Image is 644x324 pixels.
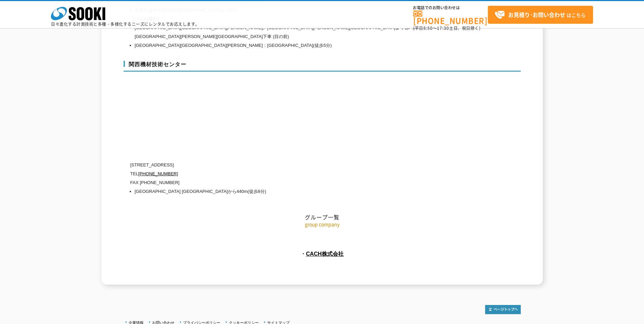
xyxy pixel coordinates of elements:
[135,23,456,41] li: [GEOGRAPHIC_DATA][GEOGRAPHIC_DATA][PERSON_NAME]／[GEOGRAPHIC_DATA][PERSON_NAME][GEOGRAPHIC_DATA]より...
[124,221,521,228] p: group company
[413,25,480,31] span: (平日 ～ 土日、祝日除く)
[51,22,200,26] p: 日々進化する計測技術と多種・多様化するニーズにレンタルでお応えします。
[135,187,456,196] li: [GEOGRAPHIC_DATA] [GEOGRAPHIC_DATA]から440m(徒歩8分)
[138,171,178,176] a: [PHONE_NUMBER]
[437,25,449,31] span: 17:30
[124,146,521,221] h2: グループ一覧
[130,169,456,178] p: TEL
[485,305,521,314] img: トップページへ
[423,25,433,31] span: 8:50
[124,248,521,259] p: ・
[413,11,488,24] a: [PHONE_NUMBER]
[124,61,521,72] h3: 関西機材技術センター
[135,41,456,50] li: [GEOGRAPHIC_DATA][GEOGRAPHIC_DATA][PERSON_NAME]：[GEOGRAPHIC_DATA](徒歩5分)
[413,6,488,10] span: お電話でのお問い合わせは
[488,6,593,24] a: お見積り･お問い合わせはこちら
[508,11,565,19] strong: お見積り･お問い合わせ
[130,178,456,187] p: FAX [PHONE_NUMBER]
[306,251,344,257] a: CACH株式会社
[495,10,586,20] span: はこちら
[130,161,456,169] p: [STREET_ADDRESS]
